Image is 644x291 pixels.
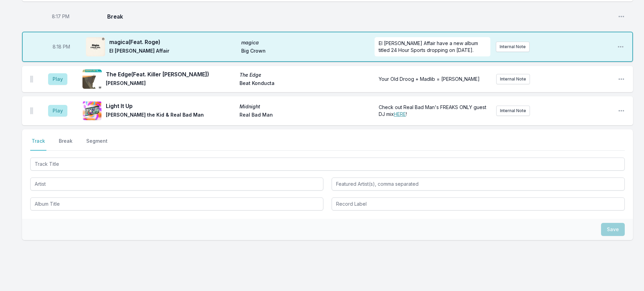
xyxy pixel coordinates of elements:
[106,80,235,88] span: [PERSON_NAME]
[618,13,625,20] button: Open playlist item options
[240,80,369,88] span: Beat Konducta
[332,177,625,191] input: Featured Artist(s), comma separated
[48,73,67,85] button: Play
[240,72,369,78] span: The Edge
[86,37,105,56] img: magica
[30,177,323,191] input: Artist
[30,197,323,211] input: Album Title
[241,39,369,46] span: magica
[496,74,530,84] button: Internal Note
[107,12,612,21] span: Break
[618,76,625,83] button: Open playlist item options
[109,47,237,56] span: El [PERSON_NAME] Affair
[241,47,369,56] span: Big Crown
[53,43,70,50] span: Timestamp
[617,43,624,50] button: Open playlist item options
[601,223,625,236] button: Save
[240,103,369,110] span: Midnight
[85,138,109,151] button: Segment
[618,107,625,114] button: Open playlist item options
[30,138,46,151] button: Track
[30,76,33,83] img: Drag Handle
[52,13,69,20] span: Timestamp
[106,70,235,78] span: The Edge (Feat. Killer [PERSON_NAME])
[379,104,488,117] span: Check out Real Bad Man's FREAKS ONLY guest DJ mix
[332,197,625,211] input: Record Label
[379,76,480,82] span: Your Old Droog + Madlib = [PERSON_NAME]
[57,138,74,151] button: Break
[48,105,67,117] button: Play
[30,107,33,114] img: Drag Handle
[30,158,625,171] input: Track Title
[109,38,237,46] span: magica (Feat. Roge)
[82,69,102,89] img: The Edge
[106,102,235,110] span: Light It Up
[106,111,235,120] span: [PERSON_NAME] the Kid & Real Bad Man
[240,111,369,120] span: Real Bad Man
[379,40,479,53] span: El [PERSON_NAME] Affair have a new album titled 24 Hour Sports dropping on [DATE].
[496,106,530,116] button: Internal Note
[394,111,406,117] a: HERE
[496,42,530,52] button: Internal Note
[82,101,102,120] img: Midnight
